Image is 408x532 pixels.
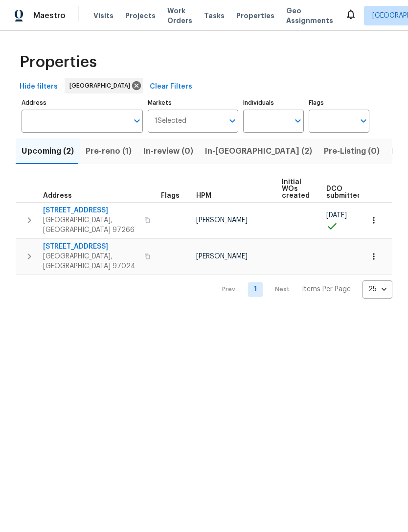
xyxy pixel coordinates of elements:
span: [PERSON_NAME] [196,253,248,260]
label: Markets [148,100,239,106]
span: [PERSON_NAME] [196,217,248,224]
label: Flags [309,100,369,106]
nav: Pagination Navigation [213,280,392,299]
button: Open [357,114,370,128]
span: In-review (0) [143,144,193,158]
button: Open [130,114,144,128]
span: [GEOGRAPHIC_DATA], [GEOGRAPHIC_DATA] 97024 [43,252,138,271]
label: Individuals [243,100,304,106]
a: Goto page 1 [248,282,263,297]
span: Properties [236,11,274,21]
span: Flags [161,192,180,199]
button: Open [291,114,305,128]
span: Maestro [33,11,66,21]
span: Properties [20,57,97,67]
span: HPM [196,192,211,199]
span: Work Orders [167,6,192,25]
span: [DATE] [326,212,347,219]
button: Open [226,114,239,128]
p: Items Per Page [302,284,351,294]
span: Pre-reno (1) [86,144,132,158]
span: Initial WOs created [282,179,310,199]
div: [GEOGRAPHIC_DATA] [65,78,143,93]
span: DCO submitted [326,185,362,199]
span: [STREET_ADDRESS] [43,242,138,252]
span: Tasks [204,12,225,19]
div: 25 [363,277,392,302]
span: [GEOGRAPHIC_DATA], [GEOGRAPHIC_DATA] 97266 [43,215,138,235]
span: Clear Filters [150,81,192,93]
label: Address [22,100,143,106]
span: In-[GEOGRAPHIC_DATA] (2) [205,144,312,158]
span: Address [43,192,72,199]
span: Hide filters [20,81,58,93]
span: [GEOGRAPHIC_DATA] [69,81,134,91]
span: Pre-Listing (0) [324,144,380,158]
span: Visits [93,11,113,21]
button: Hide filters [16,78,62,96]
button: Clear Filters [146,78,196,96]
span: Projects [125,11,156,21]
span: Upcoming (2) [22,144,74,158]
span: [STREET_ADDRESS] [43,206,138,215]
span: Geo Assignments [286,6,333,25]
span: 1 Selected [155,117,186,125]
